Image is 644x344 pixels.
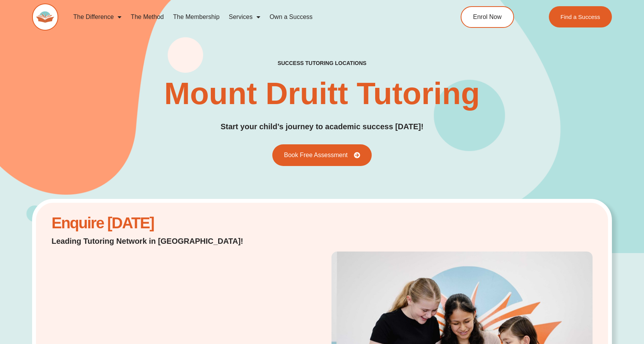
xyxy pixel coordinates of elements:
h1: Mount Druitt Tutoring [164,78,480,109]
h2: Enquire [DATE] [51,218,248,228]
a: Find a Success [549,6,612,27]
h2: success tutoring locations [278,60,367,67]
span: Book Free Assessment [284,152,348,158]
nav: Menu [68,8,427,26]
a: Own a Success [265,8,317,26]
a: Services [224,8,265,26]
span: Enrol Now [473,14,502,20]
a: The Difference [68,8,126,26]
a: Enrol Now [461,6,514,28]
p: Leading Tutoring Network in [GEOGRAPHIC_DATA]! [51,236,248,246]
a: Book Free Assessment [272,144,372,166]
a: The Membership [169,8,224,26]
span: Find a Success [560,14,600,20]
p: Start your child’s journey to academic success [DATE]! [220,121,424,133]
a: The Method [126,8,168,26]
